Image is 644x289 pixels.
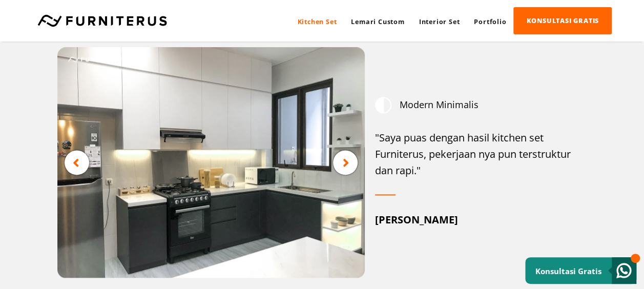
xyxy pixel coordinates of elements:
div: Modern Minimalis [375,97,587,113]
a: Portfolio [467,8,513,35]
small: Konsultasi Gratis [535,266,601,276]
a: Interior Set [412,8,467,35]
a: Konsultasi Gratis [525,257,636,284]
div: "Saya puas dengan hasil kitchen set Furniterus, pekerjaan nya pun terstruktur dan rapi." [375,130,587,179]
div: [PERSON_NAME] [375,212,587,228]
a: Kitchen Set [290,8,344,35]
a: KONSULTASI GRATIS [513,7,612,34]
a: Lemari Custom [344,8,411,35]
